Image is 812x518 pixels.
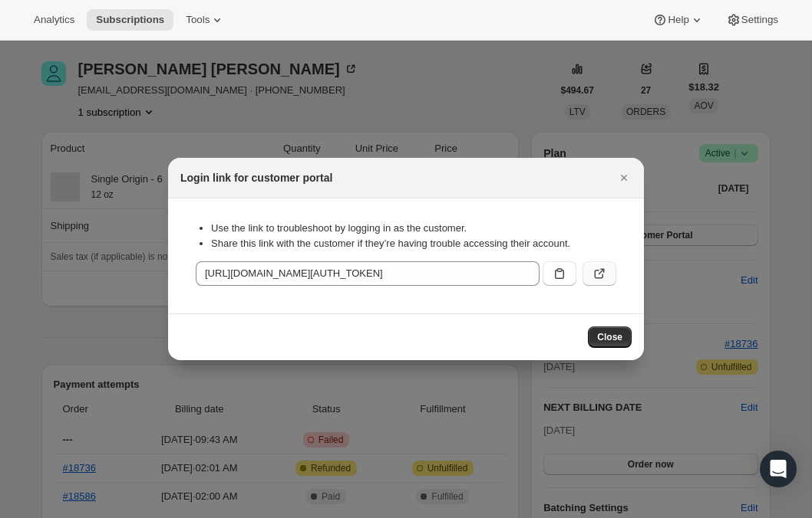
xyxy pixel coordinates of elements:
button: Subscriptions [87,9,173,31]
button: Close [588,326,632,348]
span: Settings [741,14,778,26]
button: Close [613,167,635,189]
li: Share this link with the customer if they’re having trouble accessing their account. [211,236,616,251]
span: Tools [186,14,210,26]
button: Tools [177,9,234,31]
span: Help [668,14,688,26]
button: Settings [717,9,787,31]
h2: Login link for customer portal [180,170,332,185]
span: Close [597,331,622,343]
span: Subscriptions [96,14,164,26]
button: Help [643,9,713,31]
button: Analytics [25,9,84,31]
li: Use the link to troubleshoot by logging in as the customer. [211,221,616,236]
span: Analytics [34,14,74,26]
div: Open Intercom Messenger [760,451,797,487]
